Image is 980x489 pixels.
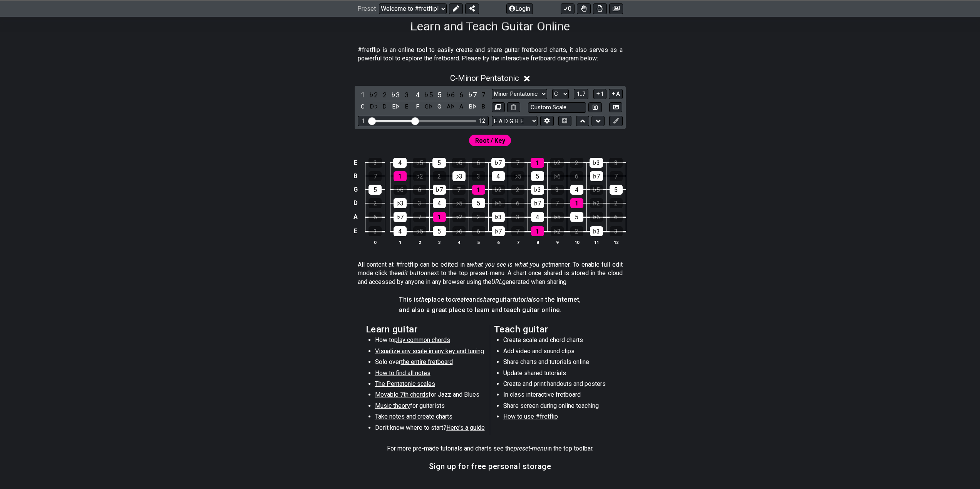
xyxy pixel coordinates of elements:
span: Preset [357,5,376,12]
em: edit button [398,269,427,277]
em: preset-menu [514,445,547,452]
div: toggle scale degree [456,90,466,100]
button: Move down [591,116,605,126]
select: Tonic/Root [552,89,569,99]
div: ♭7 [491,158,505,168]
th: 4 [449,238,469,246]
button: Create image [609,3,623,14]
li: Create and print handouts and posters [503,380,613,391]
div: toggle pitch class [402,102,412,112]
div: toggle pitch class [380,102,390,112]
div: 4 [492,171,505,181]
span: the entire fretboard [401,358,453,365]
td: A [351,210,360,224]
p: #fretflip is an online tool to easily create and share guitar fretboard charts, it also serves as... [358,46,623,63]
div: 4 [393,158,407,168]
div: ♭6 [590,212,603,222]
div: 2 [472,212,485,222]
div: 6 [472,226,485,236]
h3: Sign up for free personal storage [429,462,551,471]
div: Visible fret range [358,116,489,126]
div: ♭2 [492,185,505,195]
div: 2 [369,198,382,208]
th: 9 [547,238,567,246]
button: Share Preset [465,3,479,14]
select: Preset [379,3,447,14]
td: E [351,224,360,239]
div: 2 [570,158,583,168]
div: toggle pitch class [358,102,368,112]
li: Add video and sound clips [503,347,613,358]
span: The Pentatonic scales [375,380,435,387]
div: ♭5 [413,158,426,168]
div: ♭3 [590,158,603,168]
div: 7 [413,212,426,222]
div: 2 [433,171,446,181]
li: Share charts and tutorials online [503,358,613,369]
div: 4 [570,185,583,195]
div: 2 [610,198,623,208]
button: 1 [593,89,606,99]
p: All content at #fretflip can be edited in a manner. To enable full edit mode click the next to th... [358,260,623,286]
span: C - Minor Pentatonic [450,73,519,83]
div: toggle scale degree [390,90,400,100]
li: for guitarists [375,402,485,412]
div: ♭7 [433,185,446,195]
div: toggle scale degree [467,90,477,100]
div: toggle pitch class [369,102,379,112]
div: ♭5 [590,185,603,195]
span: Movable 7th chords [375,391,429,398]
span: How to find all notes [375,369,431,377]
div: ♭5 [452,198,466,208]
li: In class interactive fretboard [503,391,613,401]
div: 1 [362,118,365,124]
div: ♭3 [531,185,544,195]
div: ♭5 [413,226,426,236]
div: toggle scale degree [358,90,368,100]
th: 2 [410,238,429,246]
div: ♭2 [452,212,466,222]
div: 6 [369,212,382,222]
div: toggle scale degree [446,90,456,100]
li: Solo over [375,358,485,369]
div: 4 [394,226,407,236]
div: 7 [610,171,623,181]
span: Visualize any scale in any key and tuning [375,347,484,355]
em: create [452,296,469,303]
div: ♭3 [452,171,466,181]
th: 1 [390,238,410,246]
div: toggle scale degree [369,90,379,100]
div: ♭2 [550,158,564,168]
span: First enable full edit mode to edit [475,135,505,146]
li: for Jazz and Blues [375,391,485,401]
div: toggle pitch class [478,102,488,112]
div: 6 [511,198,524,208]
div: 5 [610,185,623,195]
div: 12 [479,118,485,124]
button: Print [593,3,607,14]
div: 6 [472,158,485,168]
div: 4 [433,198,446,208]
div: 1 [531,158,544,168]
span: 1..7 [576,90,586,97]
li: Don't know where to start? [375,424,485,434]
div: 3 [472,171,485,181]
div: toggle scale degree [434,90,444,100]
div: ♭7 [531,198,544,208]
span: How to use #fretflip [503,413,558,420]
li: How to [375,336,485,347]
th: 10 [567,238,586,246]
span: Take notes and create charts [375,413,452,420]
div: 3 [609,158,623,168]
span: Here's a guide [446,424,485,431]
div: 7 [511,226,524,236]
h2: Teach guitar [494,325,615,334]
th: 6 [488,238,508,246]
div: ♭5 [511,171,524,181]
th: 8 [528,238,547,246]
select: Tuning [492,116,538,126]
em: what you see is what you get [470,261,550,268]
div: ♭7 [492,226,505,236]
div: toggle scale degree [380,90,390,100]
div: 7 [452,185,466,195]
